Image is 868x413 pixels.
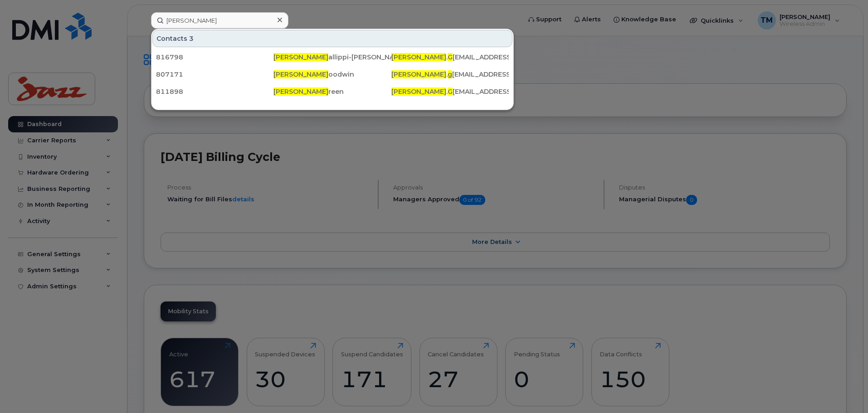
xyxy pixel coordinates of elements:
[273,87,391,96] div: reen
[273,53,391,62] div: allippi-[PERSON_NAME]
[391,87,446,96] span: [PERSON_NAME]
[189,34,194,43] span: 3
[273,70,328,78] span: [PERSON_NAME]
[448,70,452,78] span: g
[448,53,453,61] span: G
[152,49,512,65] a: 816798[PERSON_NAME]allippi-[PERSON_NAME][PERSON_NAME].G[EMAIL_ADDRESS][DOMAIN_NAME]
[273,53,328,61] span: [PERSON_NAME]
[391,53,509,62] div: . [EMAIL_ADDRESS][DOMAIN_NAME]
[156,70,273,79] div: 807171
[152,83,512,100] a: 811898[PERSON_NAME]reen[PERSON_NAME].G[EMAIL_ADDRESS][DOMAIN_NAME]
[391,87,509,96] div: . [EMAIL_ADDRESS][DOMAIN_NAME]
[156,87,273,96] div: 811898
[391,53,446,61] span: [PERSON_NAME]
[152,66,512,83] a: 807171[PERSON_NAME]oodwin[PERSON_NAME].g[EMAIL_ADDRESS][DOMAIN_NAME]
[156,53,273,62] div: 816798
[273,87,328,96] span: [PERSON_NAME]
[391,70,509,79] div: . [EMAIL_ADDRESS][DOMAIN_NAME]
[273,70,391,79] div: oodwin
[391,70,446,78] span: [PERSON_NAME]
[152,30,512,47] div: Contacts
[448,87,453,96] span: G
